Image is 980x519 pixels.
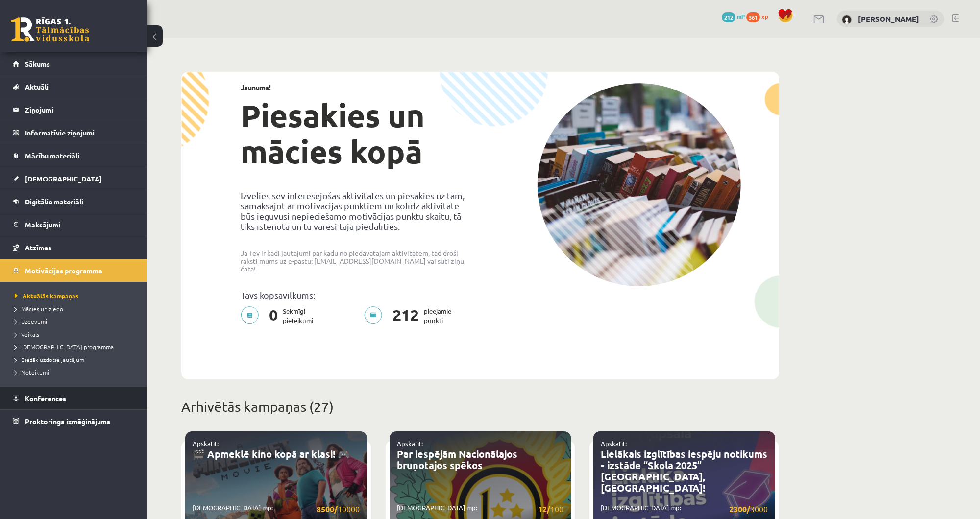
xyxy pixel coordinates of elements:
span: Motivācijas programma [25,266,102,275]
a: Digitālie materiāli [13,190,135,213]
span: Uzdevumi [15,317,47,325]
p: Tavs kopsavilkums: [241,290,473,300]
span: Konferences [25,394,66,403]
p: [DEMOGRAPHIC_DATA] mp: [397,503,564,515]
p: Arhivētās kampaņas (27) [181,397,779,417]
a: Apskatīt: [193,439,219,448]
a: [DEMOGRAPHIC_DATA] programma [15,342,137,351]
span: 3000 [729,503,768,515]
a: Lielākais izglītības iespēju notikums - izstāde “Skola 2025” [GEOGRAPHIC_DATA], [GEOGRAPHIC_DATA]! [601,448,767,494]
a: Atzīmes [13,236,135,259]
legend: Ziņojumi [25,98,135,121]
a: Apskatīt: [397,439,423,448]
a: 🎬 Apmeklē kino kopā ar klasi! 🎮 [193,448,350,460]
span: Aktuālās kampaņas [15,292,78,300]
strong: 12/ [538,504,550,514]
a: Ziņojumi [13,98,135,121]
a: Veikals [15,330,137,338]
span: Mācību materiāli [25,151,79,160]
span: 100 [538,503,563,515]
p: Sekmīgi pieteikumi [241,306,319,326]
span: Digitālie materiāli [25,197,83,206]
span: Noteikumi [15,368,49,376]
p: Ja Tev ir kādi jautājumi par kādu no piedāvātajām aktivitātēm, tad droši raksti mums uz e-pastu: ... [241,249,473,272]
a: Mācību materiāli [13,144,135,167]
a: [PERSON_NAME] [858,14,919,23]
p: pieejamie punkti [364,306,457,326]
a: Sākums [13,52,135,75]
a: Konferences [13,387,135,409]
a: Motivācijas programma [13,259,135,282]
a: [DEMOGRAPHIC_DATA] [13,167,135,190]
a: Apskatīt: [601,439,627,448]
p: Izvēlies sev interesējošās aktivitātēs un piesakies uz tām, samaksājot ar motivācijas punktiem un... [241,190,473,231]
p: [DEMOGRAPHIC_DATA] mp: [193,503,360,515]
a: 212 mP [722,12,745,20]
a: Mācies un ziedo [15,304,137,313]
a: 361 xp [746,12,773,20]
span: Proktoringa izmēģinājums [25,417,110,426]
a: Proktoringa izmēģinājums [13,410,135,432]
a: Maksājumi [13,213,135,236]
strong: Jaunums! [241,83,271,91]
legend: Informatīvie ziņojumi [25,121,135,144]
span: Veikals [15,330,39,338]
img: Emīls Čeksters [842,15,852,24]
a: Uzdevumi [15,317,137,326]
span: Mācies un ziedo [15,305,63,313]
span: 361 [746,12,760,22]
a: Aktuālās kampaņas [15,292,137,300]
span: Aktuāli [25,82,49,91]
a: Aktuāli [13,75,135,98]
span: 212 [722,12,735,22]
span: Biežāk uzdotie jautājumi [15,356,86,363]
span: Sākums [25,59,50,68]
span: 10000 [317,503,360,515]
span: 0 [264,306,283,326]
span: mP [737,12,745,20]
a: Biežāk uzdotie jautājumi [15,355,137,364]
a: Par iespējām Nacionālajos bruņotajos spēkos [397,448,517,472]
a: Rīgas 1. Tālmācības vidusskola [11,17,89,42]
h1: Piesakies un mācies kopā [241,97,473,170]
strong: 2300/ [729,504,750,514]
img: campaign-image-1c4f3b39ab1f89d1fca25a8facaab35ebc8e40cf20aedba61fd73fb4233361ac.png [537,83,741,286]
a: Informatīvie ziņojumi [13,121,135,144]
legend: Maksājumi [25,213,135,236]
span: 212 [388,306,424,326]
a: Noteikumi [15,368,137,377]
span: [DEMOGRAPHIC_DATA] programma [15,343,114,351]
p: [DEMOGRAPHIC_DATA] mp: [601,503,768,515]
span: Atzīmes [25,243,51,252]
span: xp [761,12,768,20]
strong: 8500/ [317,504,338,514]
span: [DEMOGRAPHIC_DATA] [25,174,102,183]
